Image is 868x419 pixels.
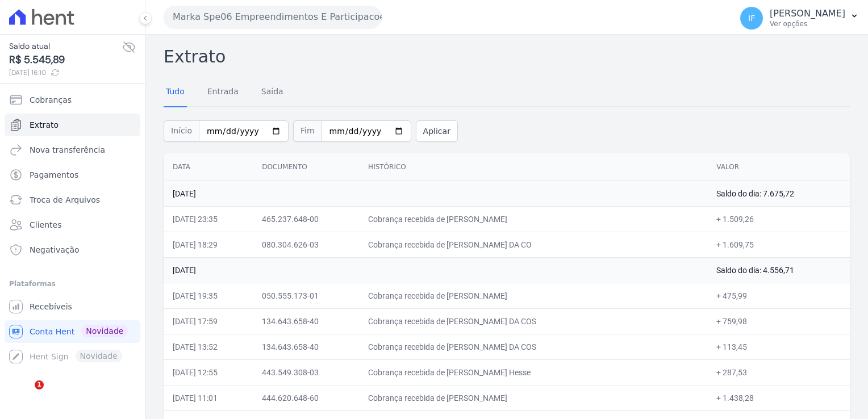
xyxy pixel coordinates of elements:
a: Cobranças [5,89,140,111]
td: Saldo do dia: 4.556,71 [707,257,850,283]
span: Início [164,120,199,142]
td: + 1.509,26 [707,206,850,232]
td: [DATE] [164,257,707,283]
th: Documento [253,153,359,181]
td: 444.620.648-60 [253,385,359,410]
td: Cobrança recebida de [PERSON_NAME] [359,206,707,232]
div: Plataformas [9,277,136,291]
td: + 475,99 [707,283,850,308]
span: Conta Hent [30,326,74,337]
td: Cobrança recebida de [PERSON_NAME] DA COS [359,308,707,334]
span: Nova transferência [30,144,105,156]
p: [PERSON_NAME] [770,8,845,19]
span: Recebíveis [30,301,72,312]
p: Ver opções [770,19,845,28]
td: + 287,53 [707,359,850,385]
td: + 1.438,28 [707,385,850,410]
td: 465.237.648-00 [253,206,359,232]
a: Saída [259,78,286,107]
a: Clientes [5,213,140,236]
a: Recebíveis [5,295,140,318]
span: IF [748,14,755,22]
td: [DATE] 18:29 [164,232,253,257]
td: 134.643.658-40 [253,334,359,359]
button: Aplicar [416,120,458,142]
td: [DATE] 19:35 [164,283,253,308]
span: R$ 5.545,89 [9,52,122,68]
td: 134.643.658-40 [253,308,359,334]
span: Pagamentos [30,169,78,181]
button: Marka Spe06 Empreendimentos E Participacoes LTDA [164,6,382,28]
td: + 113,45 [707,334,850,359]
td: [DATE] 23:35 [164,206,253,232]
td: [DATE] 12:55 [164,359,253,385]
td: 443.549.308-03 [253,359,359,385]
a: Tudo [164,78,187,107]
span: Clientes [30,219,61,231]
span: 1 [35,380,44,389]
td: 080.304.626-03 [253,232,359,257]
nav: Sidebar [9,89,136,368]
td: Cobrança recebida de [PERSON_NAME] [359,385,707,410]
th: Histórico [359,153,707,181]
th: Valor [707,153,850,181]
td: [DATE] 11:01 [164,385,253,410]
span: Cobranças [30,94,72,106]
td: Saldo do dia: 7.675,72 [707,181,850,206]
a: Nova transferência [5,139,140,161]
span: Extrato [30,119,59,131]
td: + 759,98 [707,308,850,334]
td: 050.555.173-01 [253,283,359,308]
iframe: Intercom live chat [11,380,39,408]
span: Negativação [30,244,80,255]
td: [DATE] 13:52 [164,334,253,359]
td: Cobrança recebida de [PERSON_NAME] DA CO [359,232,707,257]
td: Cobrança recebida de [PERSON_NAME] Hesse [359,359,707,385]
td: Cobrança recebida de [PERSON_NAME] [359,283,707,308]
a: Conta Hent Novidade [5,320,140,343]
a: Pagamentos [5,164,140,186]
span: Troca de Arquivos [30,194,100,206]
td: [DATE] [164,181,707,206]
span: [DATE] 16:10 [9,68,122,78]
span: Fim [293,120,322,142]
a: Negativação [5,238,140,261]
h2: Extrato [164,44,850,69]
span: Saldo atual [9,40,122,52]
a: Troca de Arquivos [5,188,140,211]
a: Extrato [5,114,140,136]
a: Entrada [205,78,241,107]
td: [DATE] 17:59 [164,308,253,334]
button: IF [PERSON_NAME] Ver opções [731,2,868,34]
td: + 1.609,75 [707,232,850,257]
td: Cobrança recebida de [PERSON_NAME] DA COS [359,334,707,359]
span: Novidade [81,325,128,337]
th: Data [164,153,253,181]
